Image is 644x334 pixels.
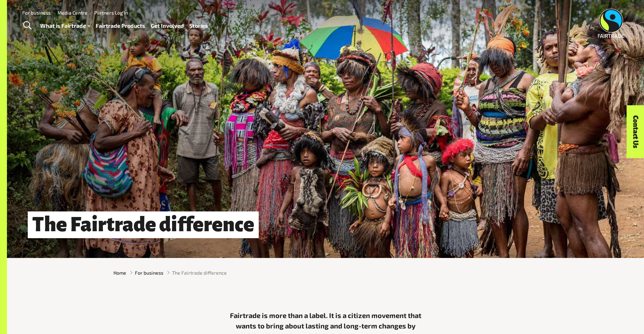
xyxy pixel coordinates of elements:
[94,10,128,16] a: Partners Log In
[19,17,36,34] a: Toggle Search
[172,269,227,276] span: The Fairtrade difference
[113,269,126,276] a: Home
[28,211,259,238] h1: The Fairtrade difference
[40,21,90,31] a: What is Fairtrade
[22,10,51,16] a: For business
[598,9,625,38] img: Fairtrade Australia New Zealand logo
[135,269,163,276] a: For business
[151,21,184,31] a: Get Involved
[58,10,87,16] a: Media Centre
[96,21,145,31] a: Fairtrade Products
[189,21,208,31] a: Stories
